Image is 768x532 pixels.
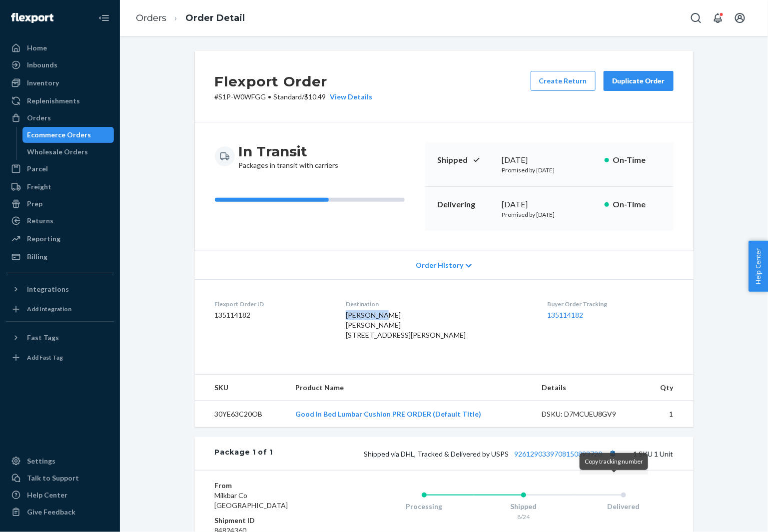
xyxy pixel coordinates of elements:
[749,241,768,292] button: Help Center
[346,300,532,308] dt: Destination
[585,458,643,465] span: Copy tracking number
[607,447,620,460] button: Copy tracking number
[613,199,662,210] p: On-Time
[215,71,373,92] h2: Flexport Order
[268,92,272,101] span: •
[27,199,42,209] div: Prep
[287,375,534,401] th: Product Name
[542,409,636,419] div: DSKU: D7MCUEU8GV9
[474,513,574,521] div: 8/24
[185,12,245,23] a: Order Detail
[27,130,91,140] div: Ecommerce Orders
[515,450,603,458] a: 9261290339708150893720
[27,507,75,517] div: Give Feedback
[6,179,114,195] a: Freight
[326,92,373,102] button: View Details
[215,92,373,102] p: # S1P-W0WFGG / $10.49
[27,113,51,123] div: Orders
[548,311,584,319] a: 135114182
[6,213,114,229] a: Returns
[474,502,574,512] div: Shipped
[613,154,662,166] p: On-Time
[274,92,302,101] span: Standard
[273,447,673,460] div: 1 SKU 1 Unit
[27,456,55,466] div: Settings
[239,142,339,160] h3: In Transit
[215,300,330,308] dt: Flexport Order ID
[6,93,114,109] a: Replenishments
[27,182,51,192] div: Freight
[195,401,287,428] td: 30YE63C20OB
[346,311,466,339] span: [PERSON_NAME] [PERSON_NAME] [STREET_ADDRESS][PERSON_NAME]
[6,470,114,486] a: Talk to Support
[6,487,114,503] a: Help Center
[502,199,597,210] div: [DATE]
[6,504,114,520] button: Give Feedback
[6,231,114,247] a: Reporting
[27,60,57,70] div: Inbounds
[6,301,114,317] a: Add Integration
[136,12,166,23] a: Orders
[27,164,48,174] div: Parcel
[27,333,59,343] div: Fast Tags
[215,516,334,526] dt: Shipment ID
[437,154,494,166] p: Shipped
[215,481,334,491] dt: From
[534,375,644,401] th: Details
[643,401,693,428] td: 1
[215,310,330,320] dd: 135114182
[215,447,273,460] div: Package 1 of 1
[437,199,494,210] p: Delivering
[416,260,463,270] span: Order History
[27,284,69,294] div: Integrations
[11,13,53,23] img: Flexport logo
[6,249,114,265] a: Billing
[6,57,114,73] a: Inbounds
[604,71,674,91] button: Duplicate Order
[730,8,750,28] button: Open account menu
[708,8,728,28] button: Open notifications
[502,166,597,174] p: Promised by [DATE]
[374,502,474,512] div: Processing
[6,75,114,91] a: Inventory
[364,450,620,458] span: Shipped via DHL, Tracked & Delivered by USPS
[643,375,693,401] th: Qty
[27,96,80,106] div: Replenishments
[128,3,253,33] ol: breadcrumbs
[6,196,114,212] a: Prep
[295,410,481,418] a: Good In Bed Lumbar Cushion PRE ORDER (Default Title)
[6,330,114,346] button: Fast Tags
[27,43,47,53] div: Home
[548,300,674,308] dt: Buyer Order Tracking
[6,350,114,366] a: Add Fast Tag
[6,281,114,297] button: Integrations
[27,252,47,262] div: Billing
[215,491,288,510] span: Milkbar Co [GEOGRAPHIC_DATA]
[27,473,79,483] div: Talk to Support
[612,76,665,86] div: Duplicate Order
[27,234,60,244] div: Reporting
[574,502,674,512] div: Delivered
[6,40,114,56] a: Home
[27,78,59,88] div: Inventory
[27,147,88,157] div: Wholesale Orders
[6,161,114,177] a: Parcel
[27,216,53,226] div: Returns
[6,453,114,469] a: Settings
[195,375,287,401] th: SKU
[6,110,114,126] a: Orders
[502,154,597,166] div: [DATE]
[27,490,67,500] div: Help Center
[531,71,596,91] button: Create Return
[502,210,597,219] p: Promised by [DATE]
[22,127,114,143] a: Ecommerce Orders
[27,353,63,362] div: Add Fast Tag
[27,305,71,313] div: Add Integration
[686,8,706,28] button: Open Search Box
[22,144,114,160] a: Wholesale Orders
[239,142,339,170] div: Packages in transit with carriers
[94,8,114,28] button: Close Navigation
